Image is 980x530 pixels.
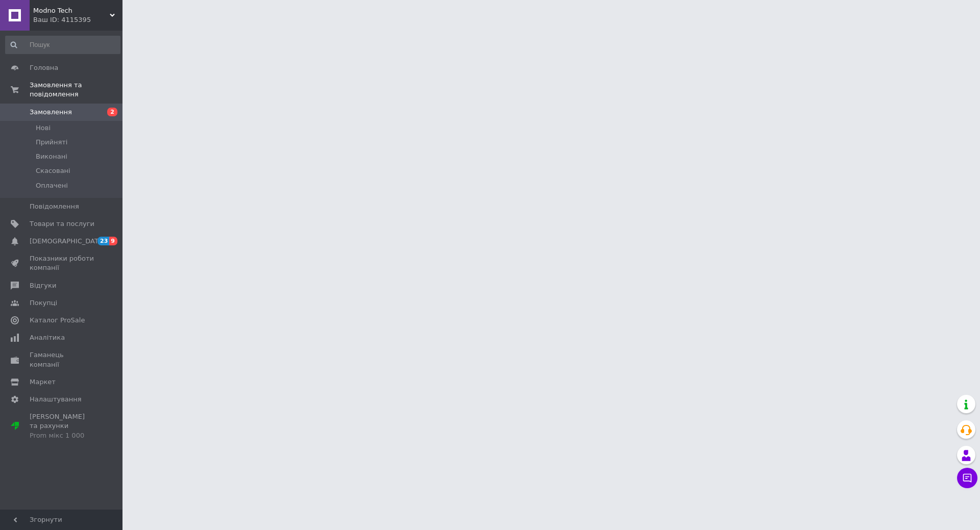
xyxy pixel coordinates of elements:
[36,152,67,161] span: Виконані
[5,36,120,54] input: Пошук
[33,6,110,15] span: Modno Tech
[107,108,117,116] span: 2
[30,108,72,117] span: Замовлення
[30,316,85,325] span: Каталог ProSale
[30,350,94,369] span: Гаманець компанії
[36,138,67,147] span: Прийняті
[30,281,56,290] span: Відгуки
[30,412,94,440] span: [PERSON_NAME] та рахунки
[97,237,109,245] span: 23
[30,254,94,272] span: Показники роботи компанії
[30,298,57,308] span: Покупці
[30,333,65,342] span: Аналітика
[30,202,79,211] span: Повідомлення
[109,237,117,245] span: 9
[30,219,94,229] span: Товари та послуги
[33,15,122,24] div: Ваш ID: 4115395
[36,166,70,175] span: Скасовані
[30,377,56,387] span: Маркет
[30,395,82,404] span: Налаштування
[30,81,122,99] span: Замовлення та повідомлення
[30,431,94,440] div: Prom мікс 1 000
[36,181,68,190] span: Оплачені
[30,63,58,72] span: Головна
[957,468,977,488] button: Чат з покупцем
[30,237,105,246] span: [DEMOGRAPHIC_DATA]
[36,123,51,133] span: Нові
